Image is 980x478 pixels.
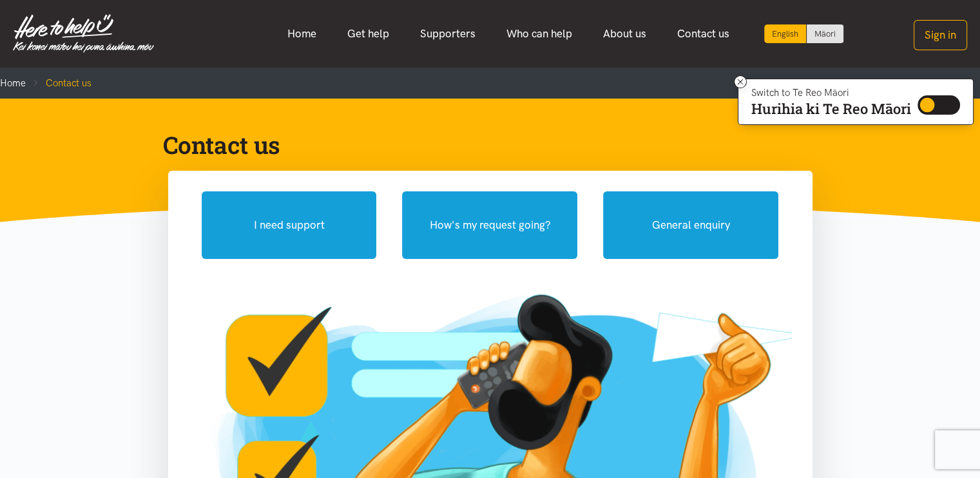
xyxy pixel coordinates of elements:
[202,191,377,259] button: I need support
[272,20,332,48] a: Home
[26,75,91,91] li: Contact us
[751,89,911,97] p: Switch to Te Reo Māori
[491,20,588,48] a: Who can help
[807,24,843,43] a: Switch to Te Reo Māori
[662,20,745,48] a: Contact us
[914,20,967,50] button: Sign in
[332,20,405,48] a: Get help
[402,191,577,259] button: How's my request going?
[405,20,491,48] a: Supporters
[163,129,797,160] h1: Contact us
[764,24,844,43] div: Language toggle
[588,20,662,48] a: About us
[13,14,154,53] img: Home
[751,103,911,115] p: Hurihia ki Te Reo Māori
[603,191,778,259] button: General enquiry
[764,24,807,43] div: Current language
